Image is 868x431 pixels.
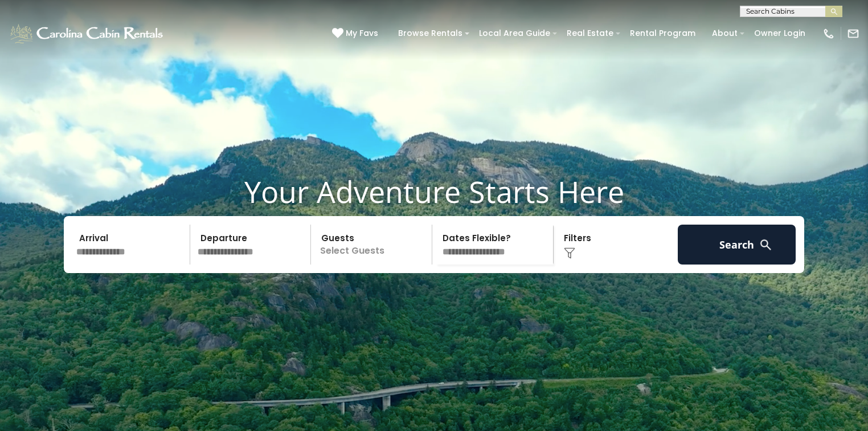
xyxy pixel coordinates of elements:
a: Rental Program [624,25,701,42]
img: phone-regular-white.png [822,27,835,40]
a: Real Estate [561,25,619,42]
a: Owner Login [748,25,811,42]
a: My Favs [332,27,381,40]
img: filter--v1.png [564,247,575,259]
img: White-1-1-2.png [9,22,166,45]
button: Search [678,225,796,265]
img: mail-regular-white.png [847,27,859,40]
a: Browse Rentals [392,25,468,42]
a: Local Area Guide [473,25,556,42]
a: About [706,25,743,42]
span: My Favs [346,27,378,39]
p: Select Guests [314,225,432,265]
h1: Your Adventure Starts Here [9,174,859,209]
img: search-regular-white.png [759,238,773,252]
